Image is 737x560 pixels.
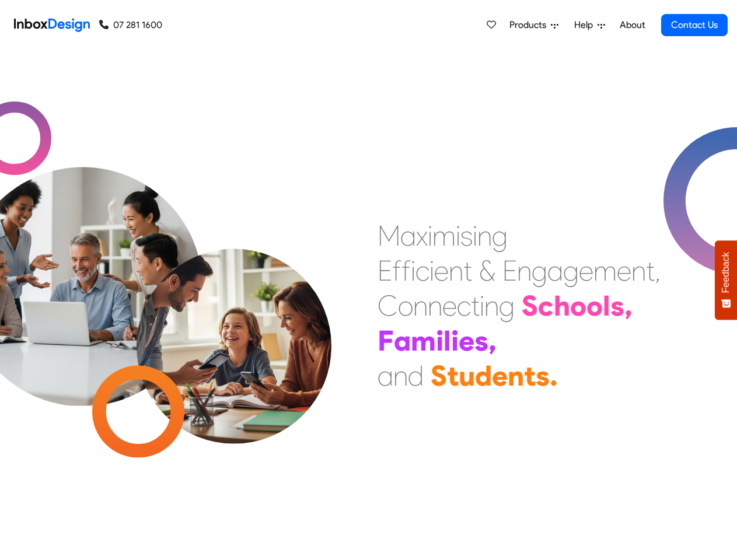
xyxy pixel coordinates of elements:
[394,323,411,358] div: a
[586,288,603,323] div: o
[378,288,398,323] div: C
[475,358,492,393] div: d
[456,218,460,253] div: i
[436,323,443,358] div: i
[428,288,442,323] div: n
[460,218,473,253] div: s
[492,218,508,253] div: g
[610,288,624,323] div: s
[432,218,456,253] div: m
[570,288,586,323] div: o
[522,288,538,323] div: S
[415,253,429,288] div: c
[411,323,436,358] div: m
[459,323,474,358] div: e
[603,288,610,323] div: l
[398,288,413,323] div: o
[646,253,655,288] div: t
[393,358,408,393] div: n
[112,200,356,444] img: parents_with_child.png
[517,253,532,288] div: n
[416,218,428,253] div: x
[479,253,495,288] div: &
[411,253,415,288] div: i
[459,358,475,393] div: u
[499,288,515,323] div: g
[413,288,428,323] div: n
[477,218,492,253] div: n
[524,358,536,393] div: t
[451,323,459,358] div: i
[631,253,646,288] div: n
[457,288,471,323] div: c
[99,18,162,32] a: 07 281 1600
[442,288,457,323] div: e
[617,253,631,288] div: e
[563,253,579,288] div: g
[538,288,554,323] div: c
[443,323,451,358] div: l
[502,253,517,288] div: E
[715,240,737,320] button: Feedback - Show survey
[378,218,661,393] div: Maximising Efficient & Engagement, Connecting Schools, Families, and Students.
[492,358,508,393] div: e
[484,288,499,323] div: n
[661,14,728,36] a: Contact Us
[434,253,449,288] div: e
[488,323,497,358] div: ,
[505,13,563,37] a: Products
[449,253,463,288] div: n
[721,252,731,293] span: Feedback
[408,358,424,393] div: d
[428,218,432,253] div: i
[624,288,633,323] div: ,
[547,253,563,288] div: a
[579,253,593,288] div: e
[378,323,394,358] div: F
[532,253,547,288] div: g
[474,323,488,358] div: s
[378,218,400,253] div: M
[471,288,480,323] div: t
[554,288,570,323] div: h
[401,253,411,288] div: f
[574,18,598,32] span: Help
[616,13,648,37] a: About
[378,358,393,393] div: a
[463,253,472,288] div: t
[570,13,610,37] a: Help
[431,358,447,393] div: S
[655,253,661,288] div: ,
[480,288,484,323] div: i
[400,218,416,253] div: a
[447,358,459,393] div: t
[429,253,434,288] div: i
[392,253,401,288] div: f
[536,358,550,393] div: s
[550,358,558,393] div: .
[508,358,524,393] div: n
[593,253,617,288] div: m
[473,218,477,253] div: i
[509,18,551,32] span: Products
[378,253,392,288] div: E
